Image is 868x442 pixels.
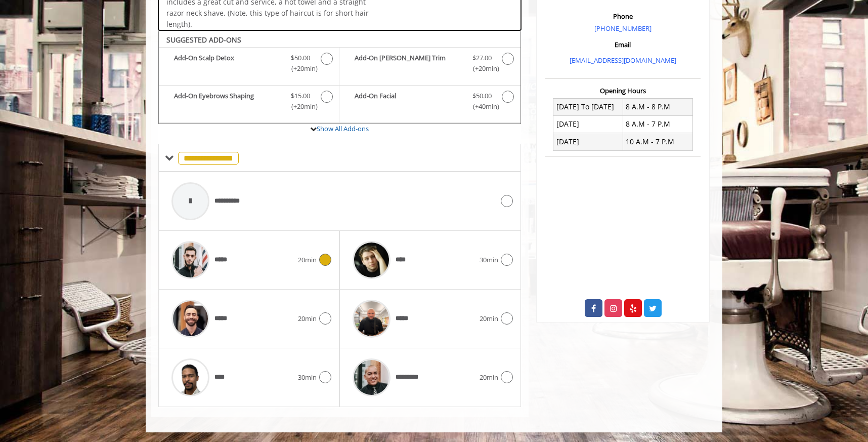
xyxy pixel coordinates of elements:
span: $15.00 [291,91,310,101]
b: Add-On Scalp Detox [174,53,281,74]
span: (+40min ) [467,101,497,112]
td: [DATE] [553,133,623,150]
span: (+20min ) [467,63,497,74]
span: 20min [298,255,317,265]
span: 20min [298,313,317,324]
b: SUGGESTED ADD-ONS [166,35,241,45]
a: [PHONE_NUMBER] [594,24,652,33]
span: $50.00 [472,91,492,101]
div: The Made Man Haircut Add-onS [158,30,521,125]
span: $50.00 [291,53,310,63]
span: (+20min ) [286,101,316,112]
b: Add-On Facial [355,91,462,112]
span: $27.00 [472,53,492,63]
label: Add-On Beard Trim [344,53,515,76]
td: [DATE] [553,115,623,133]
td: [DATE] To [DATE] [553,98,623,115]
label: Add-On Eyebrows Shaping [164,91,334,114]
b: Add-On [PERSON_NAME] Trim [355,53,462,74]
span: 30min [480,255,498,265]
h3: Email [548,41,698,48]
td: 8 A.M - 8 P.M [623,98,692,115]
b: Add-On Eyebrows Shaping [174,91,281,112]
span: (+20min ) [286,63,316,74]
td: 10 A.M - 7 P.M [623,133,692,150]
span: 20min [480,372,498,383]
h3: Opening Hours [545,87,701,94]
td: 8 A.M - 7 P.M [623,115,692,133]
span: 30min [298,372,317,383]
h3: Phone [548,13,698,20]
span: 20min [480,313,498,324]
a: [EMAIL_ADDRESS][DOMAIN_NAME] [570,56,676,65]
label: Add-On Scalp Detox [164,53,334,76]
label: Add-On Facial [344,91,515,114]
a: Show All Add-ons [317,124,369,133]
